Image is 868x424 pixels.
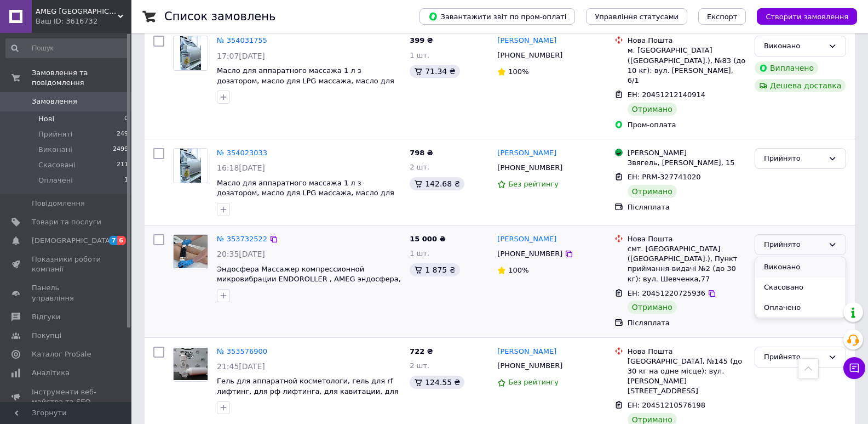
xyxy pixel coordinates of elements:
[497,347,556,357] a: [PERSON_NAME]
[109,236,118,245] span: 7
[217,163,265,172] span: 16:18[DATE]
[173,36,208,71] a: Фото товару
[628,185,677,198] div: Отримано
[410,263,459,276] div: 1 875 ₴
[164,10,275,23] h1: Список замовлень
[508,266,528,274] span: 100%
[410,361,429,370] span: 2 шт.
[124,114,128,124] span: 0
[173,347,208,382] a: Фото товару
[180,149,201,183] img: Фото товару
[628,289,705,297] span: ЕН: 20451220725936
[32,68,131,88] span: Замовлення та повідомлення
[410,177,464,190] div: 142.68 ₴
[117,236,126,245] span: 6
[843,357,865,379] button: Чат з покупцем
[217,265,401,293] a: Эндосфера Массажер компрессионной микровибрации ENDOROLLER , AMEG эндосфера, р-слик, стратосфера
[38,129,72,139] span: Прийняті
[217,52,265,60] span: 17:07[DATE]
[755,79,846,92] div: Дешева доставка
[628,202,746,212] div: Післяплата
[698,8,746,25] button: Експорт
[217,362,265,371] span: 21:45[DATE]
[174,235,208,268] img: Фото товару
[410,65,459,78] div: 71.34 ₴
[217,179,394,207] a: Масло для аппаратного массажа 1 л з дозатором, масло для LPG массажа, масло для эндосферы
[410,347,433,355] span: 722 ₴
[410,149,433,157] span: 798 ₴
[217,250,265,258] span: 20:35[DATE]
[217,235,267,243] a: № 353732522
[628,91,705,99] span: ЕН: 20451212140914
[32,283,101,303] span: Панель управління
[38,160,76,170] span: Скасовані
[32,368,70,378] span: Аналітика
[38,145,72,155] span: Виконані
[628,347,746,357] div: Нова Пошта
[508,378,559,386] span: Без рейтингу
[508,67,528,76] span: 100%
[628,103,677,116] div: Отримано
[174,348,208,381] img: Фото товару
[36,7,118,16] span: АМEG Ukraine АМЕГ Україна
[217,347,267,355] a: № 353576900
[628,244,746,284] div: смт. [GEOGRAPHIC_DATA] ([GEOGRAPHIC_DATA].), Пункт приймання-видачі №2 (до 30 кг): вул. Шевченка,77
[746,12,857,20] a: Створити замовлення
[764,153,824,165] div: Прийнято
[755,61,818,75] div: Виплачено
[628,357,746,397] div: [GEOGRAPHIC_DATA], №145 (до 30 кг на одне місце): вул. [PERSON_NAME][STREET_ADDRESS]
[113,145,128,155] span: 2499
[217,66,394,95] a: Масло для аппаратного массажа 1 л з дозатором, масло для LPG массажа, масло для эндосферы
[628,401,705,409] span: ЕН: 20451210576198
[628,301,677,314] div: Отримано
[32,199,85,208] span: Повідомлення
[628,173,701,181] span: ЕН: PRM-327741020
[32,217,101,227] span: Товари та послуги
[495,247,565,261] div: [PHONE_NUMBER]
[495,161,565,175] div: [PHONE_NUMBER]
[32,97,77,106] span: Замовлення
[497,148,556,159] a: [PERSON_NAME]
[508,180,559,188] span: Без рейтингу
[764,352,824,363] div: Прийнято
[38,176,73,185] span: Оплачені
[586,8,687,25] button: Управління статусами
[707,13,738,21] span: Експорт
[428,12,566,21] span: Завантажити звіт по пром-оплаті
[5,38,129,58] input: Пошук
[628,318,746,328] div: Післяплата
[410,51,429,59] span: 1 шт.
[755,278,846,298] li: Скасовано
[217,377,399,405] a: Гель для аппаратной косметологи, гель для rf лифтинг, для рф лифтинга, для кавитации, для смас 1 кг
[495,359,565,373] div: [PHONE_NUMBER]
[628,158,746,168] div: Звягель, [PERSON_NAME], 15
[595,13,679,21] span: Управління статусами
[755,257,846,278] li: Виконано
[628,234,746,244] div: Нова Пошта
[32,312,60,322] span: Відгуки
[173,234,208,269] a: Фото товару
[628,120,746,130] div: Пром-оплата
[419,8,575,25] button: Завантажити звіт по пром-оплаті
[497,234,556,245] a: [PERSON_NAME]
[410,376,464,389] div: 124.55 ₴
[32,331,61,341] span: Покупці
[628,36,746,46] div: Нова Пошта
[628,46,746,86] div: м. [GEOGRAPHIC_DATA] ([GEOGRAPHIC_DATA].), №83 (до 10 кг): вул. [PERSON_NAME], 6/1
[32,236,113,246] span: [DEMOGRAPHIC_DATA]
[764,41,824,52] div: Виконано
[117,160,128,170] span: 211
[755,298,846,318] li: Оплачено
[410,249,429,257] span: 1 шт.
[628,148,746,158] div: [PERSON_NAME]
[410,36,433,44] span: 399 ₴
[32,349,91,359] span: Каталог ProSale
[766,13,848,21] span: Створити замовлення
[217,149,267,157] a: № 354023033
[410,235,445,243] span: 15 000 ₴
[410,163,429,171] span: 2 шт.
